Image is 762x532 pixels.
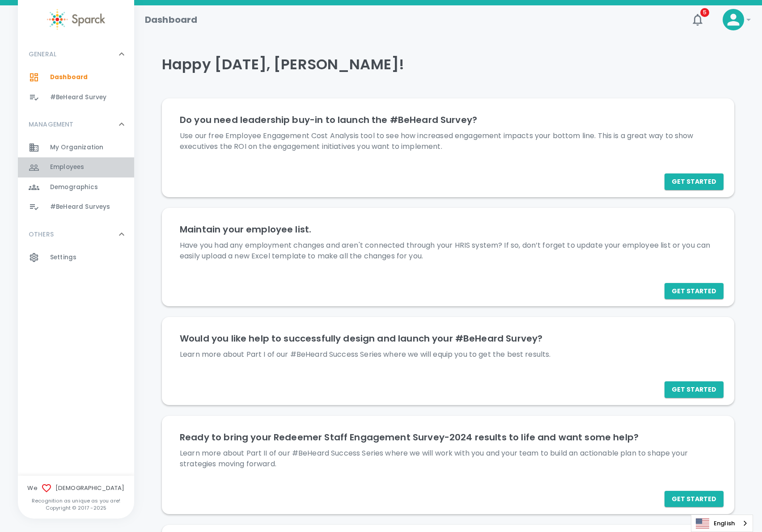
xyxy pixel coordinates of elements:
h6: Would you like help to successfully design and launch your #BeHeard Survey? [180,331,716,346]
h6: Ready to bring your Redeemer Staff Engagement Survey-2024 results to life and want some help? [180,430,716,444]
a: Demographics [18,177,134,197]
a: English [691,515,753,532]
button: Get Started [665,381,724,398]
div: OTHERS [18,248,134,271]
a: Settings [18,248,134,267]
a: #BeHeard Survey [18,88,134,107]
a: Dashboard [18,68,134,87]
div: GENERAL [18,41,134,68]
img: Sparck logo [47,9,105,30]
button: Get Started [665,283,724,300]
span: Settings [50,253,76,262]
p: MANAGEMENT [29,120,74,129]
h1: Dashboard [145,13,197,27]
p: Learn more about Part I of our #BeHeard Success Series where we will equip you to get the best re... [180,349,716,360]
p: Use our free Employee Engagement Cost Analysis tool to see how increased engagement impacts your ... [180,131,716,152]
span: Employees [50,163,84,172]
div: OTHERS [18,221,134,248]
button: 5 [687,9,708,30]
div: MANAGEMENT [18,138,134,221]
a: Employees [18,157,134,177]
p: GENERAL [29,50,56,59]
h4: Happy [DATE], [PERSON_NAME]! [162,55,734,73]
span: We [DEMOGRAPHIC_DATA] [18,483,134,494]
div: GENERAL [18,68,134,111]
p: Have you had any employment changes and aren't connected through your HRIS system? If so, don’t f... [180,240,716,262]
a: #BeHeard Surveys [18,197,134,217]
a: My Organization [18,138,134,157]
span: 5 [700,8,709,17]
h6: Do you need leadership buy-in to launch the #BeHeard Survey? [180,113,716,127]
button: Get Started [665,491,724,507]
span: Demographics [50,183,98,192]
aside: Language selected: English [691,515,753,532]
span: #BeHeard Survey [50,93,106,102]
span: #BeHeard Surveys [50,203,110,211]
p: Recognition as unique as you are! [18,497,134,504]
a: Sparck logo [18,9,134,30]
h6: Maintain your employee list. [180,222,716,236]
span: Dashboard [50,73,88,82]
p: OTHERS [29,230,54,239]
div: MANAGEMENT [18,111,134,138]
div: Language [691,515,753,532]
button: Get Started [665,173,724,190]
p: Learn more about Part II of our #BeHeard Success Series where we will work with you and your team... [180,448,716,469]
p: Copyright © 2017 - 2025 [18,504,134,511]
span: My Organization [50,143,103,152]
